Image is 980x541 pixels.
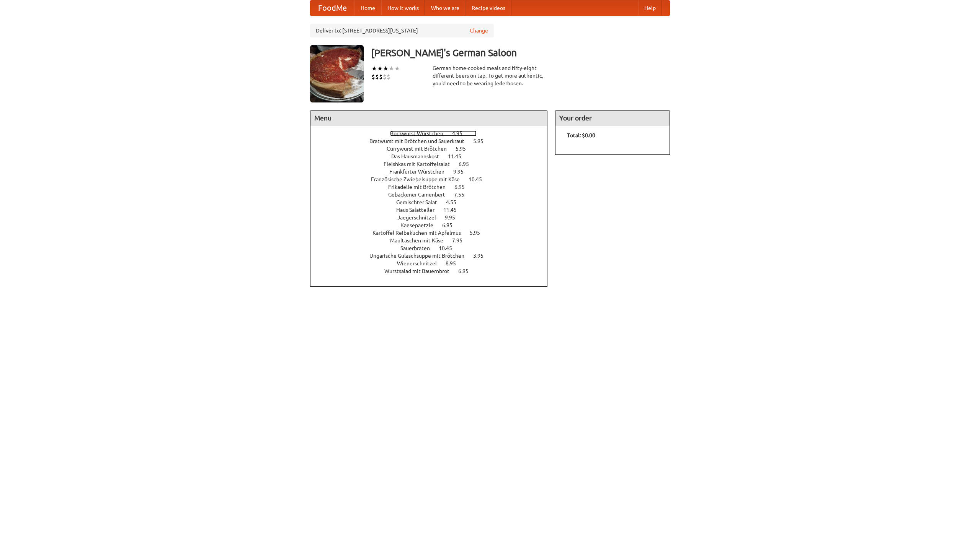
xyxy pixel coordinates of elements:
[375,73,379,81] li: $
[397,260,444,266] span: Wienerschnitzel
[469,176,490,182] span: 10.45
[445,214,463,221] span: 9.95
[388,184,453,190] span: Frikadelle mit Brötchen
[369,138,472,144] span: Bratwurst mit Brötchen und Sauerkraut
[396,207,471,213] a: Haus Salatteller 11.45
[371,176,467,182] span: Französische Zwiebelsuppe mit Käse
[387,73,390,81] li: $
[372,230,469,236] span: Kartoffel Reibekuchen mit Apfelmus
[443,207,464,213] span: 11.45
[567,132,595,138] b: Total: $0.00
[400,245,466,251] a: Sauerbraten 10.45
[446,199,464,205] span: 4.55
[456,146,474,152] span: 5.95
[354,0,381,16] a: Home
[383,73,387,81] li: $
[452,130,470,136] span: 4.95
[369,253,498,259] a: Ungarische Gulaschsuppe mit Brötchen 3.95
[396,207,442,213] span: Haus Salatteller
[465,0,511,16] a: Recipe videos
[388,192,453,198] span: Gebackener Camenbert
[389,169,478,175] a: Frankfurter Würstchen 9.95
[400,245,438,251] span: Sauerbraten
[383,64,389,73] li: ★
[394,64,400,73] li: ★
[473,253,491,259] span: 3.95
[369,253,472,259] span: Ungarische Gulaschsuppe mit Brötchen
[390,130,451,136] span: Bockwurst Würstchen
[454,192,472,198] span: 7.55
[310,110,547,126] h4: Menu
[452,237,470,244] span: 7.95
[389,64,394,73] li: ★
[442,222,460,228] span: 6.95
[390,237,477,244] a: Maultaschen mit Käse 7.95
[396,199,470,205] a: Gemischter Salat 4.55
[448,153,469,159] span: 11.45
[397,260,470,266] a: Wienerschnitzel 8.95
[555,110,670,126] h4: Your order
[473,138,491,144] span: 5.95
[384,161,457,167] span: Fleishkas mit Kartoffelsalat
[400,222,441,228] span: Kaesepaetzle
[310,24,494,37] div: Deliver to: [STREET_ADDRESS][US_STATE]
[372,230,494,236] a: Kartoffel Reibekuchen mit Apfelmus 5.95
[389,169,452,175] span: Frankfurter Würstchen
[470,27,488,34] a: Change
[371,73,375,81] li: $
[384,268,483,274] a: Wurstsalad mit Bauernbrot 6.95
[397,214,444,221] span: Jaegerschnitzel
[454,184,472,190] span: 6.95
[387,146,454,152] span: Currywurst mit Brötchen
[384,161,483,167] a: Fleishkas mit Kartoffelsalat 6.95
[439,245,460,251] span: 10.45
[310,45,364,102] img: angular.jpg
[453,169,471,175] span: 9.95
[379,73,383,81] li: $
[381,0,425,16] a: How it works
[458,268,476,274] span: 6.95
[638,0,662,16] a: Help
[446,260,464,266] span: 8.95
[391,153,447,159] span: Das Hausmannskost
[397,214,469,221] a: Jaegerschnitzel 9.95
[371,176,496,182] a: Französische Zwiebelsuppe mit Käse 10.45
[388,184,479,190] a: Frikadelle mit Brötchen 6.95
[425,0,465,16] a: Who we are
[390,237,451,244] span: Maultaschen mit Käse
[400,222,467,228] a: Kaesepaetzle 6.95
[387,146,480,152] a: Currywurst mit Brötchen 5.95
[369,138,498,144] a: Bratwurst mit Brötchen und Sauerkraut 5.95
[388,192,479,198] a: Gebackener Camenbert 7.55
[470,230,488,236] span: 5.95
[371,64,377,73] li: ★
[377,64,383,73] li: ★
[310,0,354,16] a: FoodMe
[433,64,547,87] div: German home-cooked meals and fifty-eight different beers on tap. To get more authentic, you'd nee...
[396,199,445,205] span: Gemischter Salat
[390,130,477,136] a: Bockwurst Würstchen 4.95
[371,45,670,60] h3: [PERSON_NAME]'s German Saloon
[384,268,457,274] span: Wurstsalad mit Bauernbrot
[459,161,477,167] span: 6.95
[391,153,475,159] a: Das Hausmannskost 11.45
